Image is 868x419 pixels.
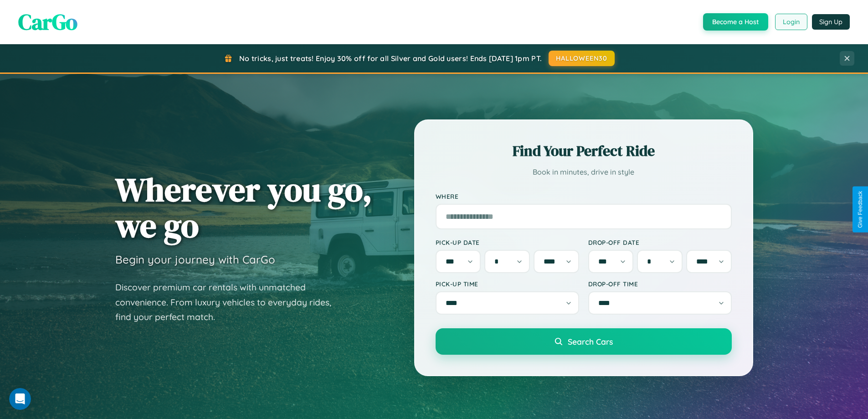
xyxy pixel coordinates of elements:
[436,192,732,200] label: Where
[436,280,579,288] label: Pick-up Time
[568,336,613,347] span: Search Cars
[18,7,77,37] span: CarGo
[436,328,732,355] button: Search Cars
[812,14,850,30] button: Sign Up
[436,141,732,161] h2: Find Your Perfect Ride
[436,166,732,179] p: Book in minutes, drive in style
[588,238,732,246] label: Drop-off Date
[703,13,768,31] button: Become a Host
[9,388,31,410] iframe: Intercom live chat
[436,238,579,246] label: Pick-up Date
[857,191,863,228] div: Give Feedback
[549,51,615,66] button: HALLOWEEN30
[115,253,275,266] h3: Begin your journey with CarGo
[115,171,372,243] h1: Wherever you go, we go
[775,14,807,30] button: Login
[115,280,343,325] p: Discover premium car rentals with unmatched convenience. From luxury vehicles to everyday rides, ...
[588,280,732,288] label: Drop-off Time
[239,54,542,63] span: No tricks, just treats! Enjoy 30% off for all Silver and Gold users! Ends [DATE] 1pm PT.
